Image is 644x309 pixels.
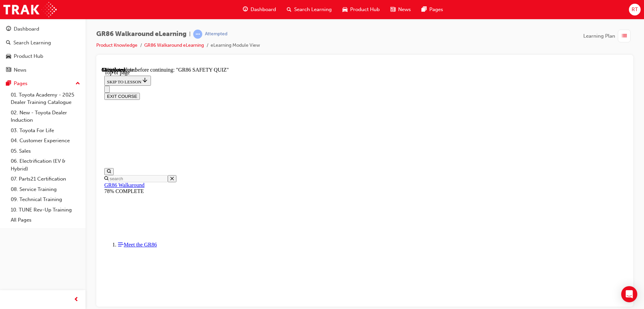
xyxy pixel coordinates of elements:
[8,156,83,174] a: 06. Electrification (EV & Hybrid)
[211,42,260,49] li: eLearning Module View
[7,108,66,115] input: Search
[14,52,43,60] div: Product Hub
[3,115,43,121] a: GR86 Walkaround
[3,77,83,90] button: Pages
[8,205,83,215] a: 10. TUNE Rev-Up Training
[3,9,49,19] button: SKIP TO LESSON
[3,3,524,9] div: Top of page
[3,19,8,26] button: Close navigation menu
[251,6,276,13] span: Dashboard
[6,40,11,46] span: search-icon
[5,12,47,17] span: SKIP TO LESSON
[237,3,281,16] a: guage-iconDashboard
[8,215,83,225] a: All Pages
[583,32,615,40] span: Learning Plan
[3,50,83,63] a: Product Hub
[337,3,385,16] a: car-iconProduct Hub
[429,6,443,13] span: Pages
[96,30,186,38] span: GR86 Walkaround eLearning
[14,66,26,74] div: News
[342,5,347,14] span: car-icon
[3,26,38,33] button: EXIT COURSE
[287,5,291,14] span: search-icon
[3,2,57,17] img: Trak
[8,90,83,108] a: 01. Toyota Academy - 2025 Dealer Training Catalogue
[6,53,11,60] span: car-icon
[8,125,83,136] a: 03. Toyota For Life
[144,42,204,48] a: GR86 Walkaround eLearning
[398,6,411,13] span: News
[583,30,633,42] button: Learning Plan
[13,39,51,47] div: Search Learning
[3,37,83,49] a: Search Learning
[205,31,227,37] div: Attempted
[6,26,11,32] span: guage-icon
[3,64,83,76] a: News
[8,108,83,125] a: 02. New - Toyota Dealer Induction
[96,42,138,48] a: Product Knowledge
[416,3,448,16] a: pages-iconPages
[294,6,332,13] span: Search Learning
[3,121,524,127] div: 78% COMPLETE
[74,296,79,304] span: prev-icon
[3,22,83,77] button: DashboardSearch LearningProduct HubNews
[422,5,427,14] span: pages-icon
[385,3,416,16] a: news-iconNews
[3,23,83,35] a: Dashboard
[632,6,638,13] span: RT
[189,30,191,38] span: |
[8,184,83,195] a: 08. Service Training
[243,5,248,14] span: guage-icon
[390,5,395,14] span: news-icon
[3,101,12,108] button: Open search menu
[66,108,75,115] button: Close search menu
[193,30,202,39] span: learningRecordVerb_ATTEMPT-icon
[622,32,627,40] span: list-icon
[75,79,80,88] span: up-icon
[629,4,641,15] button: RT
[14,25,39,33] div: Dashboard
[6,67,11,73] span: news-icon
[6,81,11,87] span: pages-icon
[350,6,380,13] span: Product Hub
[8,194,83,205] a: 09. Technical Training
[8,146,83,156] a: 05. Sales
[14,80,28,87] div: Pages
[281,3,337,16] a: search-iconSearch Learning
[621,286,637,302] div: Open Intercom Messenger
[8,136,83,146] a: 04. Customer Experience
[8,174,83,184] a: 07. Parts21 Certification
